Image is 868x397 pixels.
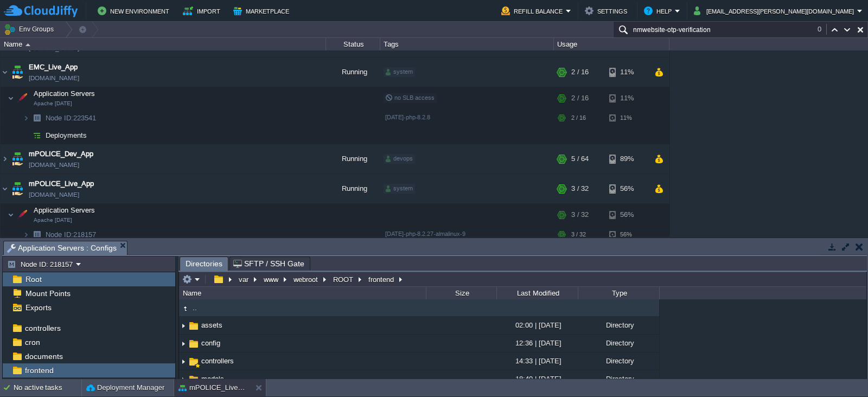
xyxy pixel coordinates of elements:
div: Status [327,38,380,50]
img: AMDAwAAAACH5BAEAAAAALAAAAAABAAEAAAICRAEAOw== [1,174,9,203]
a: Root [23,274,43,284]
a: Mount Points [23,289,72,298]
img: AMDAwAAAACH5BAEAAAAALAAAAAABAAEAAAICRAEAOw== [15,204,30,226]
img: AMDAwAAAACH5BAEAAAAALAAAAAABAAEAAAICRAEAOw== [188,320,200,332]
span: models [200,374,226,383]
button: Env Groups [4,22,58,37]
div: 3 / 32 [571,174,589,203]
span: no SLB access [385,94,435,101]
img: AMDAwAAAACH5BAEAAAAALAAAAAABAAEAAAICRAEAOw== [179,371,188,388]
div: 2 / 16 [571,57,589,87]
a: [DOMAIN_NAME] [29,159,79,170]
div: Tags [381,38,553,50]
div: 5 / 64 [571,144,589,174]
button: www [262,274,281,284]
div: Directory [578,335,659,351]
div: Last Modified [497,287,578,299]
img: AMDAwAAAACH5BAEAAAAALAAAAAABAAEAAAICRAEAOw== [23,127,29,144]
img: CloudJiffy [4,4,78,18]
div: 3 / 32 [571,226,586,243]
img: AMDAwAAAACH5BAEAAAAALAAAAAABAAEAAAICRAEAOw== [10,174,25,203]
a: controllers [200,357,235,365]
button: Marketplace [233,4,292,17]
img: AMDAwAAAACH5BAEAAAAALAAAAAABAAEAAAICRAEAOw== [23,110,29,126]
div: 14:33 | [DATE] [496,353,578,369]
a: Application ServersApache [DATE] [33,89,97,98]
img: AMDAwAAAACH5BAEAAAAALAAAAAABAAEAAAICRAEAOw== [179,335,188,352]
div: Directory [578,353,659,369]
a: Exports [23,303,53,312]
img: AMDAwAAAACH5BAEAAAAALAAAAAABAAEAAAICRAEAOw== [179,317,188,334]
div: 56% [609,226,644,243]
img: AMDAwAAAACH5BAEAAAAALAAAAAABAAEAAAICRAEAOw== [10,144,25,174]
button: [EMAIL_ADDRESS][PERSON_NAME][DOMAIN_NAME] [694,4,857,17]
button: var [237,274,251,284]
div: 2 / 16 [571,87,589,109]
img: AMDAwAAAACH5BAEAAAAALAAAAAABAAEAAAICRAEAOw== [188,356,200,368]
div: Size [427,287,496,299]
div: 11% [609,87,644,109]
img: AMDAwAAAACH5BAEAAAAALAAAAAABAAEAAAICRAEAOw== [29,226,44,243]
div: Name [1,38,325,50]
button: mPOLICE_Live_App [178,382,247,393]
span: Directories [186,257,222,271]
img: AMDAwAAAACH5BAEAAAAALAAAAAABAAEAAAICRAEAOw== [25,43,30,46]
div: Running [326,57,380,87]
button: frontend [367,274,397,284]
span: Apache [DATE] [34,100,72,107]
span: Application Servers [33,206,97,215]
img: AMDAwAAAACH5BAEAAAAALAAAAAABAAEAAAICRAEAOw== [179,353,188,370]
div: 0 [818,24,827,35]
div: Running [326,174,380,203]
div: 02:00 | [DATE] [496,317,578,334]
a: EMC_Live_App [29,62,78,73]
a: cron [23,337,42,347]
img: AMDAwAAAACH5BAEAAAAALAAAAAABAAEAAAICRAEAOw== [8,204,14,226]
span: Application Servers [33,89,97,98]
div: 56% [609,174,644,203]
img: AMDAwAAAACH5BAEAAAAALAAAAAABAAEAAAICRAEAOw== [188,374,200,386]
div: 56% [609,204,644,226]
a: controllers [23,323,62,333]
button: Settings [585,4,630,17]
span: 218157 [44,230,98,239]
div: Name [180,287,426,299]
img: AMDAwAAAACH5BAEAAAAALAAAAAABAAEAAAICRAEAOw== [179,303,191,315]
button: Help [644,4,675,17]
a: models [200,375,226,383]
a: Node ID:218157 [44,230,98,239]
div: 11% [609,57,644,87]
div: 12:36 | [DATE] [496,335,578,351]
span: controllers [200,356,235,366]
a: Deployments [44,131,88,140]
a: assets [200,321,224,330]
button: New Environment [98,4,173,17]
img: AMDAwAAAACH5BAEAAAAALAAAAAABAAEAAAICRAEAOw== [23,226,29,243]
a: mPOLICE_Dev_App [29,149,93,159]
div: Usage [554,38,669,50]
img: AMDAwAAAACH5BAEAAAAALAAAAAABAAEAAAICRAEAOw== [188,338,200,350]
a: mPOLICE_Live_App [29,178,94,189]
a: config [200,338,222,348]
img: AMDAwAAAACH5BAEAAAAALAAAAAABAAEAAAICRAEAOw== [1,144,9,174]
div: No active tasks [14,379,81,396]
button: Refill Balance [501,4,566,17]
span: 223541 [44,113,98,123]
div: system [384,184,415,194]
div: 18:40 | [DATE] [496,370,578,387]
span: frontend [23,366,55,375]
a: documents [23,351,65,361]
a: .. [191,303,199,312]
button: ROOT [331,274,356,284]
div: 11% [609,110,644,126]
